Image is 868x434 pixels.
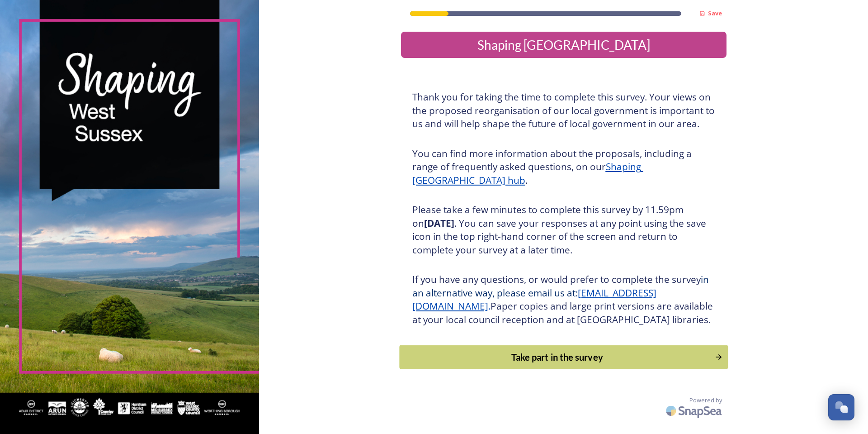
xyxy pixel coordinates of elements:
h3: If you have any questions, or would prefer to complete the survey Paper copies and large print ve... [412,273,715,326]
a: [EMAIL_ADDRESS][DOMAIN_NAME] [412,286,656,313]
span: Powered by [689,396,722,405]
h3: Thank you for taking the time to complete this survey. Your views on the proposed reorganisation ... [412,91,715,131]
h3: Please take a few minutes to complete this survey by 11.59pm on . You can save your responses at ... [412,203,715,257]
a: Shaping [GEOGRAPHIC_DATA] hub [412,160,643,186]
button: Open Chat [828,394,854,420]
div: Take part in the survey [404,350,710,364]
span: . [488,300,491,312]
img: SnapSea Logo [663,400,726,421]
h3: You can find more information about the proposals, including a range of frequently asked question... [412,147,715,187]
strong: Save [708,9,722,17]
span: in an alternative way, please email us at: [412,273,711,299]
strong: [DATE] [424,217,454,229]
div: Shaping [GEOGRAPHIC_DATA] [405,35,723,54]
button: Continue [399,345,728,369]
